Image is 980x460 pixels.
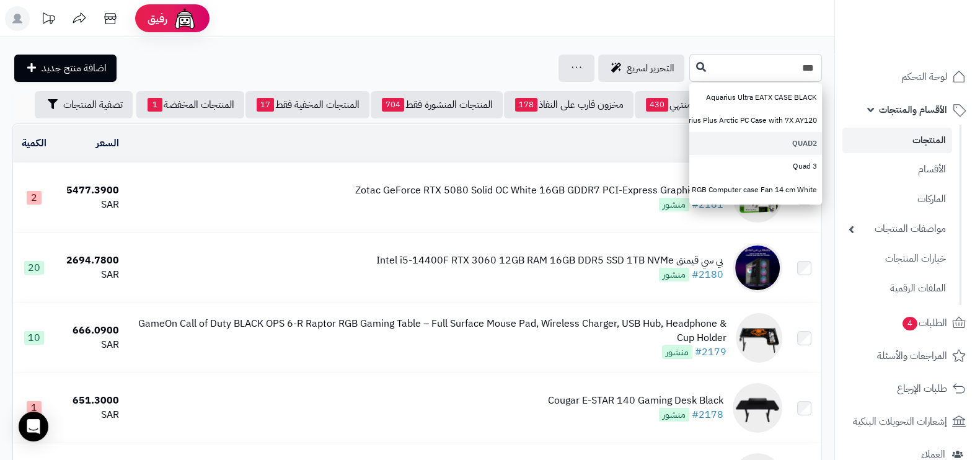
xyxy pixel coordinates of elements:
[842,186,952,213] a: الماركات
[736,313,782,363] img: GameOn Call of Duty BLACK OPS 6-R Raptor RGB Gaming Table – Full Surface Mouse Pad, Wireless Char...
[129,317,726,345] div: GameOn Call of Duty BLACK OPS 6-R Raptor RGB Gaming Table – Full Surface Mouse Pad, Wireless Char...
[659,198,689,211] span: منشور
[842,308,973,338] a: الطلبات4
[598,55,684,82] a: التحرير لسريع
[245,91,369,118] a: المنتجات المخفية فقط17
[842,128,952,153] a: المنتجات
[42,61,107,76] span: اضافة منتج جديد
[842,341,973,371] a: المراجعات والأسئلة
[646,98,668,112] span: 430
[376,254,723,268] div: بي سي قيمنق Intel i5-14400F RTX 3060 12GB RAM 16GB DDR5 SSD 1TB NVMe
[879,101,947,118] span: الأقسام والمنتجات
[695,345,726,360] a: #2179
[27,401,42,415] span: 1
[659,268,689,281] span: منشور
[22,136,46,151] a: الكمية
[60,184,119,198] div: 5477.3900
[689,86,822,109] a: Aquarius Ultra EATX CASE BLACK
[257,98,274,112] span: 17
[24,331,44,345] span: 10
[659,408,689,422] span: منشور
[662,345,692,359] span: منشور
[60,198,119,212] div: SAR
[33,6,64,34] a: تحديثات المنصة
[842,62,973,92] a: لوحة التحكم
[689,132,822,155] a: QUAD2
[842,245,952,272] a: خيارات المنتجات
[692,267,723,282] a: #2180
[733,383,782,433] img: Cougar E-STAR 140 Gaming Desk Black
[689,179,822,201] a: Thermaltake Riing Quad 14 RGB Computer case Fan 14 cm White
[897,380,947,397] span: طلبات الإرجاع
[842,275,952,302] a: الملفات الرقمية
[35,91,133,118] button: تصفية المنتجات
[901,314,947,332] span: الطلبات
[842,407,973,436] a: إشعارات التحويلات البنكية
[692,407,723,422] a: #2178
[842,156,952,183] a: الأقسام
[60,268,119,282] div: SAR
[60,254,119,268] div: 2694.7800
[136,91,244,118] a: المنتجات المخفضة1
[842,216,952,242] a: مواصفات المنتجات
[371,91,503,118] a: المنتجات المنشورة فقط704
[96,136,119,151] a: السعر
[382,98,404,112] span: 704
[733,243,782,293] img: بي سي قيمنق Intel i5-14400F RTX 3060 12GB RAM 16GB DDR5 SSD 1TB NVMe
[692,197,723,212] a: #2181
[689,155,822,178] a: Quad 3
[515,98,537,112] span: 178
[627,61,674,76] span: التحرير لسريع
[60,408,119,422] div: SAR
[14,55,117,82] a: اضافة منتج جديد
[635,91,730,118] a: مخزون منتهي430
[60,394,119,408] div: 651.3000
[903,317,917,330] span: 4
[548,394,723,408] div: Cougar E-STAR 140 Gaming Desk Black
[504,91,633,118] a: مخزون قارب على النفاذ178
[27,191,42,205] span: 2
[60,324,119,338] div: 666.0900
[689,109,822,132] a: ATX Xigmatek Aquarius Plus Arctic PC Case with 7X AY120
[842,374,973,404] a: طلبات الإرجاع
[63,97,123,112] span: تصفية المنتجات
[901,68,947,86] span: لوحة التحكم
[60,338,119,352] div: SAR
[24,261,44,275] span: 20
[172,6,197,31] img: ai-face.png
[853,413,947,430] span: إشعارات التحويلات البنكية
[896,35,968,61] img: logo-2.png
[355,184,723,198] div: Zotac GeForce RTX 5080 Solid OC White 16GB GDDR7 PCI-Express Graphics Card
[148,11,167,26] span: رفيق
[148,98,162,112] span: 1
[19,412,48,441] div: Open Intercom Messenger
[877,347,947,365] span: المراجعات والأسئلة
